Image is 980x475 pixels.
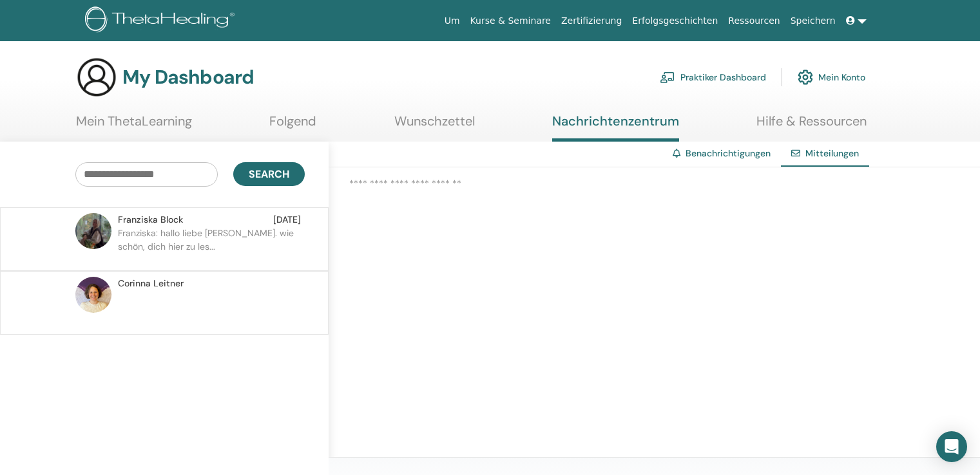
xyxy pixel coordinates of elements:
[118,277,184,290] span: Corinna Leitner
[269,113,316,138] a: Folgend
[249,167,289,181] span: Search
[723,9,785,33] a: Ressourcen
[118,213,183,227] span: Franziska Block
[552,113,679,142] a: Nachrichtenzentrum
[75,277,111,313] img: default.jpg
[686,147,771,159] a: Benachrichtigungen
[233,162,305,186] button: Search
[118,227,305,265] p: Franziska: hallo liebe [PERSON_NAME]. wie schön, dich hier zu les...
[76,113,192,138] a: Mein ThetaLearning
[660,63,766,91] a: Praktiker Dashboard
[627,9,723,33] a: Erfolgsgeschichten
[556,9,627,33] a: Zertifizierung
[805,147,859,159] span: Mitteilungen
[439,9,465,33] a: Um
[798,66,813,88] img: cog.svg
[798,63,865,91] a: Mein Konto
[85,6,239,35] img: logo.png
[785,9,841,33] a: Speichern
[273,213,301,227] span: [DATE]
[660,71,675,83] img: chalkboard-teacher.svg
[76,57,117,98] img: generic-user-icon.jpg
[75,213,111,249] img: default.jpg
[936,431,967,462] div: Open Intercom Messenger
[122,66,254,89] h3: My Dashboard
[394,113,475,138] a: Wunschzettel
[756,113,867,138] a: Hilfe & Ressourcen
[465,9,556,33] a: Kurse & Seminare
